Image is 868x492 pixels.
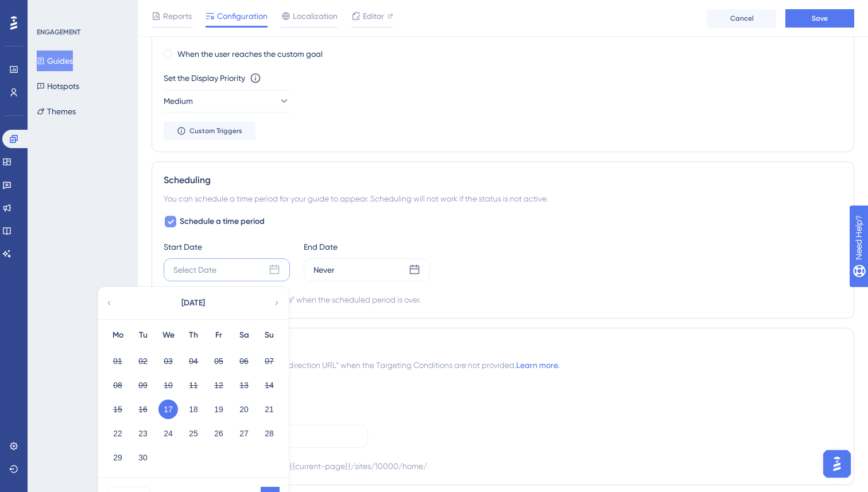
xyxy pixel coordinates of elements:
button: 23 [133,424,153,443]
button: Medium [164,90,290,113]
button: Cancel [707,9,776,28]
div: Sa [231,328,257,342]
button: 26 [209,424,228,443]
span: The browser will redirect to the “Redirection URL” when the Targeting Conditions are not provided. [164,358,559,372]
button: Guides [37,51,73,71]
div: Th [181,328,206,342]
span: Editor [363,9,384,23]
button: 29 [108,448,127,467]
div: Start Date [164,240,290,254]
div: Redirection [164,340,842,354]
div: End Date [304,240,430,254]
a: Learn more. [516,361,559,370]
div: Fr [206,328,231,342]
button: Custom Triggers [164,122,255,140]
button: 25 [184,424,203,443]
div: Su [257,328,282,342]
button: Save [785,9,854,28]
span: Medium [164,94,193,108]
button: 12 [209,375,228,395]
button: 28 [259,424,279,443]
span: Schedule a time period [180,215,265,228]
button: 07 [259,351,279,371]
span: Need Help? [27,3,72,17]
button: 02 [133,351,153,371]
button: 18 [184,400,203,419]
div: Mo [105,328,130,342]
button: 01 [108,351,127,371]
span: Configuration [217,9,268,23]
span: Custom Triggers [189,126,242,135]
div: We [156,328,181,342]
button: 16 [133,400,153,419]
button: 08 [108,375,127,395]
span: Reports [163,9,192,23]
div: ENGAGEMENT [37,28,80,37]
button: 03 [158,351,178,371]
div: Never [313,263,335,277]
div: Automatically set as “Inactive” when the scheduled period is over. [184,293,421,307]
button: 11 [184,375,203,395]
button: 14 [259,375,279,395]
button: 10 [158,375,178,395]
button: 17 [158,400,178,419]
div: Set the Display Priority [164,71,245,85]
button: Themes [37,101,76,122]
button: 27 [234,424,254,443]
button: 13 [234,375,254,395]
button: 06 [234,351,254,371]
button: [DATE] [135,292,250,315]
span: Save [812,14,828,23]
button: 21 [259,400,279,419]
div: https://{{current-page}}/sites/10000/home/ [261,459,427,473]
button: 15 [108,400,127,419]
iframe: UserGuiding AI Assistant Launcher [820,447,854,481]
button: 22 [108,424,127,443]
span: Cancel [730,14,754,23]
label: When the user reaches the custom goal [177,47,323,61]
div: Select Date [173,263,216,277]
span: [DATE] [181,296,205,310]
div: Scheduling [164,173,842,187]
button: 19 [209,400,228,419]
div: Tu [130,328,156,342]
button: Hotspots [37,76,79,96]
button: 30 [133,448,153,467]
button: 05 [209,351,228,371]
button: 24 [158,424,178,443]
button: 20 [234,400,254,419]
div: You can schedule a time period for your guide to appear. Scheduling will not work if the status i... [164,192,842,206]
span: Localization [293,9,338,23]
button: 04 [184,351,203,371]
button: 09 [133,375,153,395]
